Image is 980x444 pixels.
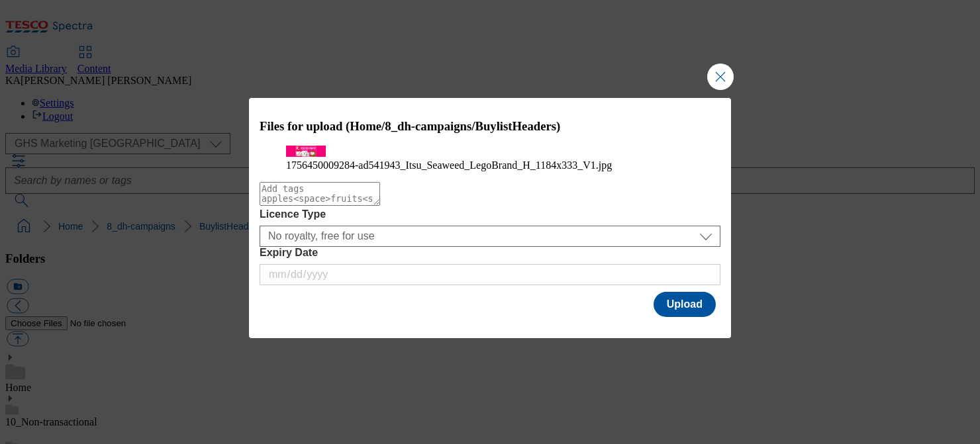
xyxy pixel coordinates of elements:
[249,98,731,339] div: Modal
[286,159,694,171] figcaption: 1756450009284-ad541943_Itsu_Seaweed_LegoBrand_H_1184x333_V1.jpg
[260,208,720,220] label: Licence Type
[286,146,326,157] img: preview
[260,247,720,259] label: Expiry Date
[707,64,734,90] button: Close Modal
[654,292,716,317] button: Upload
[260,119,720,134] h3: Files for upload (Home/8_dh-campaigns/BuylistHeaders)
